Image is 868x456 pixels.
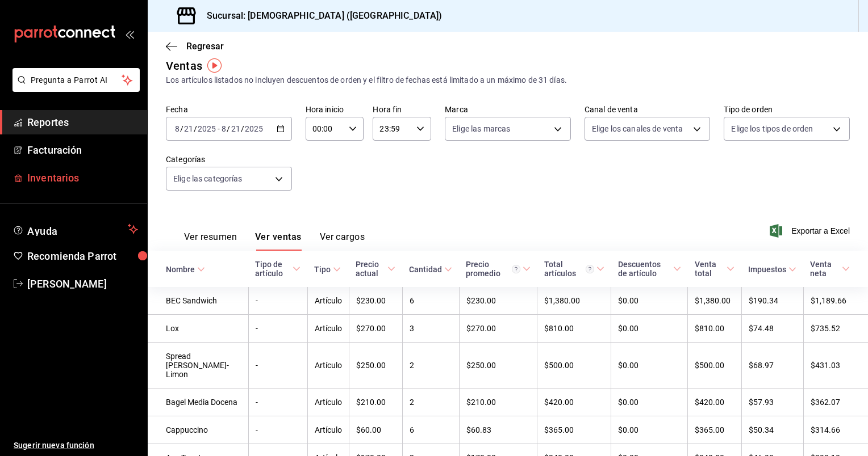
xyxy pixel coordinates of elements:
td: - [248,315,307,343]
td: $0.00 [611,389,688,416]
div: Precio actual [356,260,385,278]
button: Ver ventas [255,231,302,251]
div: Venta total [695,260,724,278]
span: [PERSON_NAME] [27,276,138,292]
span: Reportes [27,115,138,130]
td: Artículo [307,343,349,389]
td: $362.07 [803,389,868,416]
span: Tipo [314,265,341,274]
td: $230.00 [459,287,537,315]
td: $60.00 [349,416,402,444]
span: Elige los tipos de orden [731,123,813,134]
div: Ventas [166,57,202,74]
button: Exportar a Excel [772,224,850,238]
div: Impuestos [748,265,786,274]
span: Impuestos [748,265,796,274]
span: Recomienda Parrot [27,248,138,264]
div: Tipo de artículo [255,260,290,278]
td: 3 [402,315,459,343]
td: Bagel Media Docena [148,389,248,416]
label: Hora inicio [306,105,364,113]
td: Artículo [307,416,349,444]
td: $270.00 [349,315,402,343]
td: Cappuccino [148,416,248,444]
input: -- [183,124,194,133]
span: / [227,124,230,133]
a: Pregunta a Parrot AI [8,82,140,94]
td: - [248,343,307,389]
td: 6 [402,416,459,444]
td: $0.00 [611,287,688,315]
span: Sugerir nueva función [14,440,138,451]
td: $810.00 [688,315,741,343]
td: Lox [148,315,248,343]
td: $0.00 [611,343,688,389]
span: Precio actual [356,260,395,278]
td: $365.00 [688,416,741,444]
td: 2 [402,389,459,416]
span: Venta total [695,260,735,278]
div: Total artículos [544,260,594,278]
td: $68.97 [741,343,803,389]
input: ---- [244,124,264,133]
td: $270.00 [459,315,537,343]
svg: El total artículos considera cambios de precios en los artículos así como costos adicionales por ... [586,265,594,273]
img: Tooltip marker [207,58,222,73]
label: Tipo de orden [724,105,850,113]
td: $1,189.66 [803,287,868,315]
button: Pregunta a Parrot AI [12,68,140,92]
input: -- [174,124,180,133]
span: Precio promedio [466,260,530,278]
td: $314.66 [803,416,868,444]
span: Ayuda [27,222,123,236]
td: $0.00 [611,315,688,343]
td: $420.00 [537,389,611,416]
span: / [180,124,183,133]
td: Artículo [307,389,349,416]
span: Regresar [186,41,224,52]
span: Facturación [27,142,138,158]
div: Descuentos de artículo [618,260,671,278]
div: Venta neta [810,260,840,278]
label: Categorías [166,155,292,163]
td: $735.52 [803,315,868,343]
div: Nombre [166,265,195,274]
td: $1,380.00 [537,287,611,315]
td: $365.00 [537,416,611,444]
td: Spread [PERSON_NAME]-Limon [148,343,248,389]
td: - [248,287,307,315]
td: $57.93 [741,389,803,416]
td: BEC Sandwich [148,287,248,315]
td: Artículo [307,287,349,315]
span: - [218,124,220,133]
input: -- [221,124,227,133]
span: Descuentos de artículo [618,260,681,278]
input: -- [231,124,241,133]
td: - [248,416,307,444]
label: Fecha [166,105,292,113]
span: / [194,124,197,133]
span: / [241,124,244,133]
span: Tipo de artículo [255,260,301,278]
span: Elige las categorías [173,173,243,184]
button: Ver resumen [184,231,237,251]
span: Inventarios [27,170,138,185]
td: $60.83 [459,416,537,444]
td: - [248,389,307,416]
td: 2 [402,343,459,389]
span: Cantidad [409,265,452,274]
td: $210.00 [459,389,537,416]
td: $810.00 [537,315,611,343]
td: $431.03 [803,343,868,389]
input: ---- [197,124,216,133]
td: $420.00 [688,389,741,416]
h3: Sucursal: [DEMOGRAPHIC_DATA] ([GEOGRAPHIC_DATA]) [198,9,442,23]
span: Venta neta [810,260,850,278]
span: Elige los canales de venta [592,123,683,134]
label: Marca [445,105,571,113]
td: $250.00 [459,343,537,389]
button: Regresar [166,41,224,52]
span: Elige las marcas [452,123,510,134]
svg: Precio promedio = Total artículos / cantidad [512,265,520,273]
